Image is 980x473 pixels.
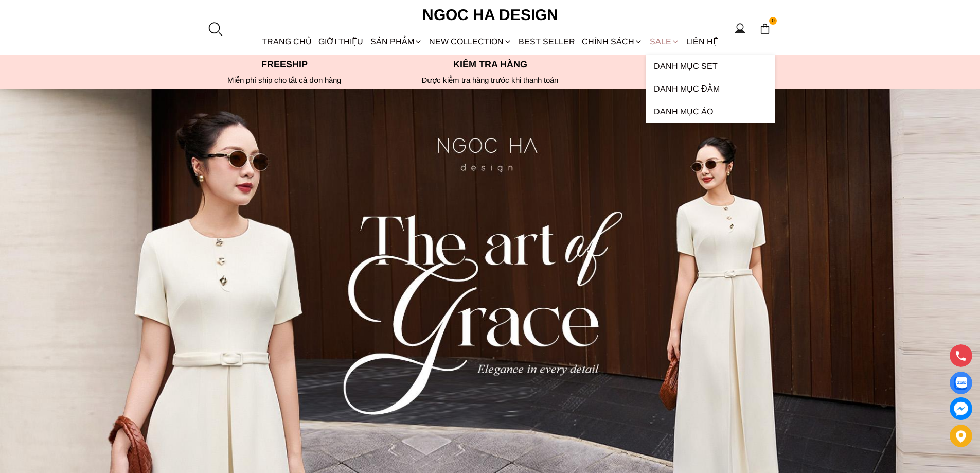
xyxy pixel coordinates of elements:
[683,28,721,55] a: LIÊN HỆ
[593,76,799,85] h6: Độc quyền tại website
[579,28,646,55] div: Chính sách
[950,372,972,394] a: Display image
[646,28,683,55] a: SALE
[453,59,527,69] font: Kiểm tra hàng
[387,76,593,85] p: Được kiểm tra hàng trước khi thanh toán
[367,28,425,55] div: SẢN PHẨM
[413,3,567,27] a: Ngoc Ha Design
[315,28,367,55] a: GIỚI THIỆU
[515,28,579,55] a: BEST SELLER
[593,59,799,70] p: Hotline:
[425,28,515,55] a: NEW COLLECTION
[759,23,771,34] img: img-CART-ICON-ksit0nf1
[259,28,315,55] a: TRANG CHỦ
[954,377,967,390] img: Display image
[182,76,387,85] div: Miễn phí ship cho tất cả đơn hàng
[950,397,972,420] a: messenger
[182,59,387,70] p: Freeship
[646,100,775,123] a: Danh Mục Áo
[646,78,775,100] a: Danh Mục Đầm
[769,17,777,25] span: 0
[646,55,775,78] a: Danh Mục Set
